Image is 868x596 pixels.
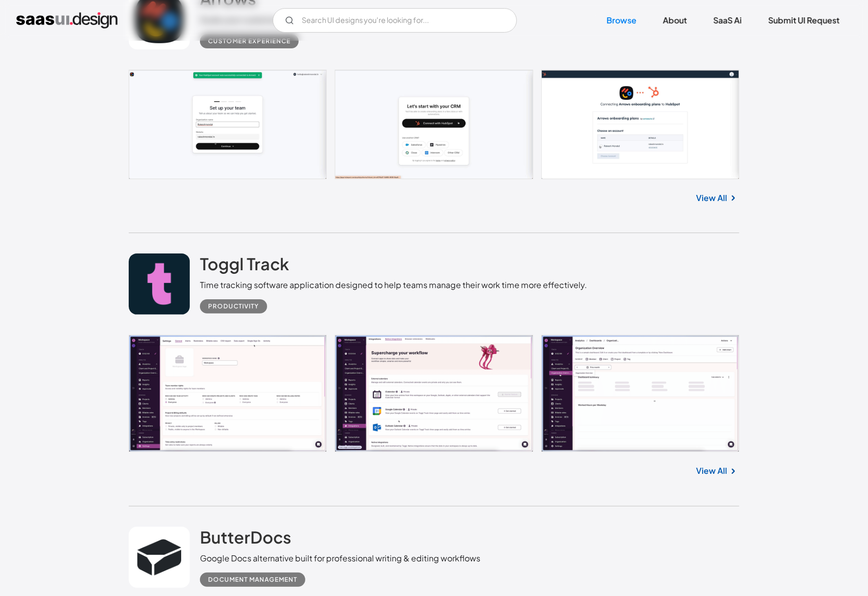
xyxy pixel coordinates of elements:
[273,8,517,33] form: Email Form
[200,527,291,547] h2: ButterDocs
[16,12,118,29] a: home
[200,279,587,291] div: Time tracking software application designed to help teams manage their work time more effectively.
[594,9,649,32] a: Browse
[696,192,727,204] a: View All
[208,35,291,47] div: Customer Experience
[696,465,727,477] a: View All
[756,9,852,32] a: Submit UI Request
[200,253,289,279] a: Toggl Track
[701,9,754,32] a: SaaS Ai
[208,300,259,313] div: Productivity
[208,574,297,586] div: Document Management
[200,552,480,564] div: Google Docs alternative built for professional writing & editing workflows
[200,253,289,274] h2: Toggl Track
[651,9,699,32] a: About
[273,8,517,33] input: Search UI designs you're looking for...
[200,527,291,552] a: ButterDocs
